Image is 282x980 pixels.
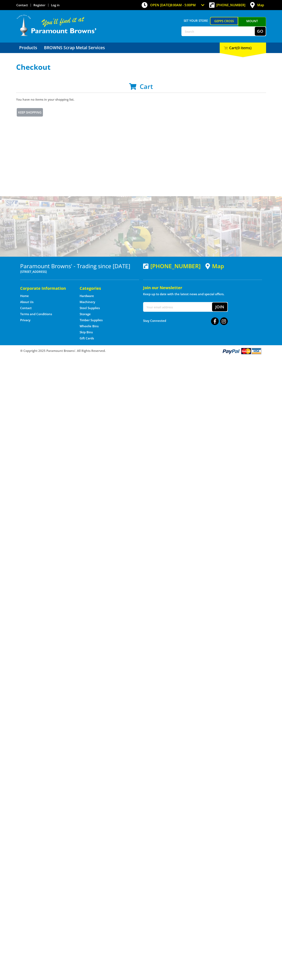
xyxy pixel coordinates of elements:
a: Go to the Steel Supplies page [80,306,100,310]
a: Log in [51,3,60,7]
p: You have no items in your shopping list. [16,97,266,102]
button: Go [255,27,266,36]
span: (0 items) [236,45,252,50]
a: Go to the Timber Supplies page [80,318,103,322]
span: Set your store [181,17,210,24]
a: Go to the About Us page [20,300,33,304]
div: Cart [220,43,266,53]
a: Go to the Storage page [80,312,91,316]
a: Go to the Gift Cards page [80,336,94,340]
img: Paramount Browns' [16,14,97,36]
span: OPEN [DATE] [150,3,196,7]
a: Keep Shopping [16,107,44,117]
button: Join [212,302,227,311]
a: Go to the Contact page [20,306,32,310]
a: Mount [PERSON_NAME] [238,17,266,32]
div: [PHONE_NUMBER] [143,263,201,269]
a: Go to the Privacy page [20,318,30,322]
p: [STREET_ADDRESS] [20,269,139,274]
h5: Join our Newsletter [143,285,262,291]
span: 8:00am - 5:00pm [170,3,196,7]
h5: Corporate Information [20,286,72,291]
a: Go to the Contact page [16,3,28,7]
input: Your email address [144,302,212,311]
a: Gepps Cross [210,17,238,25]
a: Go to the Home page [20,294,29,298]
a: Go to the Wheelie Bins page [80,324,99,328]
div: ® Copyright 2025 Paramount Browns'. All Rights Reserved. [16,347,266,355]
p: Keep up to date with the latest news and special offers. [143,292,262,296]
a: Go to the Hardware page [80,294,94,298]
input: Search [182,27,255,36]
a: Go to the Skip Bins page [80,330,93,334]
h5: Categories [80,286,131,291]
h1: Checkout [16,63,266,71]
a: Go to the BROWNS Scrap Metal Services page [41,43,108,53]
h3: Paramount Browns' - Trading since [DATE] [20,263,139,269]
div: Stay Connected [143,316,228,325]
a: Go to the Terms and Conditions page [20,312,52,316]
a: Go to the Products page [16,43,40,53]
a: Go to the Machinery page [80,300,95,304]
a: View a map of Gepps Cross location [205,263,224,269]
a: Go to the registration page [33,3,45,7]
img: PayPal, Mastercard, Visa accepted [222,347,262,355]
span: Cart [140,82,153,91]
